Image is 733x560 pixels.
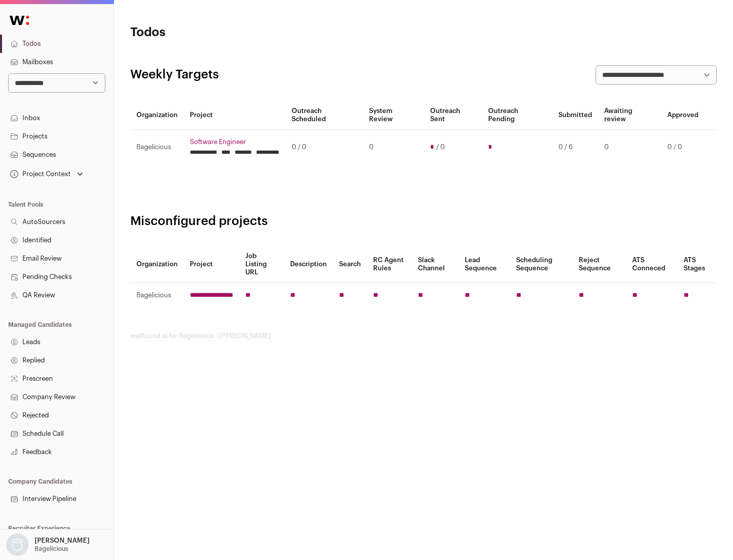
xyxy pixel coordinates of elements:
[436,143,445,151] span: / 0
[130,24,326,41] h1: Todos
[284,246,333,283] th: Description
[6,534,29,556] img: nopic.png
[8,167,85,181] button: Open dropdown
[130,213,717,230] h2: Misconfigured projects
[510,246,573,283] th: Scheduling Sequence
[678,246,717,283] th: ATS Stages
[8,170,71,178] div: Project Context
[424,101,483,130] th: Outreach Sent
[412,246,459,283] th: Slack Channel
[552,130,598,165] td: 0 / 6
[190,138,279,146] a: Software Engineer
[239,246,284,283] th: Job Listing URL
[661,101,704,130] th: Approved
[130,67,219,83] h2: Weekly Targets
[184,246,239,283] th: Project
[130,101,184,130] th: Organization
[130,246,184,283] th: Organization
[35,545,68,553] p: Bagelicious
[363,101,424,130] th: System Review
[130,332,717,340] footer: wellfound:ai for Bagelicious - [PERSON_NAME]
[286,101,363,130] th: Outreach Scheduled
[333,246,367,283] th: Search
[482,101,552,130] th: Outreach Pending
[552,101,598,130] th: Submitted
[598,130,661,165] td: 0
[130,283,184,308] td: Bagelicious
[184,101,286,130] th: Project
[35,537,90,545] p: [PERSON_NAME]
[598,101,661,130] th: Awaiting review
[363,130,424,165] td: 0
[626,246,677,283] th: ATS Conneced
[4,534,92,556] button: Open dropdown
[459,246,510,283] th: Lead Sequence
[286,130,363,165] td: 0 / 0
[367,246,411,283] th: RC Agent Rules
[573,246,627,283] th: Reject Sequence
[4,10,35,31] img: Wellfound
[661,130,704,165] td: 0 / 0
[130,130,184,165] td: Bagelicious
